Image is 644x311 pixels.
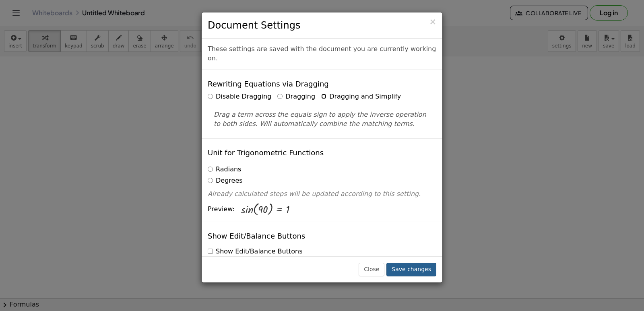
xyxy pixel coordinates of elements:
input: Radians [208,167,213,172]
label: Degrees [208,176,243,185]
label: Disable Dragging [208,92,271,101]
button: Close [359,263,384,276]
button: Close [429,18,436,26]
input: Dragging [277,94,283,99]
button: Save changes [386,263,436,276]
input: Dragging and Simplify [321,94,326,99]
label: Dragging [277,92,315,101]
input: Degrees [208,178,213,183]
input: Show Edit/Balance Buttons [208,249,213,254]
label: Dragging and Simplify [321,92,401,101]
span: × [429,17,436,27]
p: Drag a term across the equals sign to apply the inverse operation to both sides. Will automatical... [214,110,430,129]
h4: Unit for Trigonometric Functions [208,149,324,157]
h3: Document Settings [208,19,436,32]
input: Disable Dragging [208,94,213,99]
span: Preview: [208,205,235,214]
div: These settings are saved with the document you are currently working on. [202,39,442,70]
label: Show Edit/Balance Buttons [208,247,302,256]
label: Radians [208,165,241,174]
h4: Show Edit/Balance Buttons [208,232,305,240]
p: Already calculated steps will be updated according to this setting. [208,189,436,199]
h4: Rewriting Equations via Dragging [208,80,329,88]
